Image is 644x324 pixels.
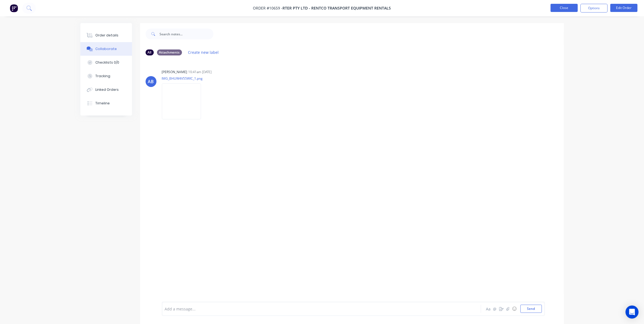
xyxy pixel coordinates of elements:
[80,83,132,96] button: Linked Orders
[626,306,639,319] div: Open Intercom Messenger
[95,74,110,79] div: Tracking
[511,306,518,312] button: ☺
[253,6,283,11] span: Order #10659 -
[80,69,132,83] button: Tracking
[485,306,492,312] button: Aa
[80,42,132,56] button: Collaborate
[160,29,213,39] input: Search notes...
[580,4,608,13] button: Options
[551,4,578,12] button: Close
[185,49,222,56] button: Create new label
[95,46,117,51] div: Collaborate
[283,6,391,11] span: RTER Pty Ltd - Rentco Transport Equipment Rentals
[520,305,542,313] button: Send
[189,70,212,74] div: 10:41am [DATE]
[492,306,498,312] button: @
[95,33,118,38] div: Order details
[95,101,110,106] div: Timeline
[95,87,119,92] div: Linked Orders
[10,4,18,12] img: Factory
[95,60,119,65] div: Checklists 0/0
[80,96,132,110] button: Timeline
[80,56,132,69] button: Checklists 0/0
[146,49,154,55] div: All
[610,4,637,12] button: Edit Order
[157,49,182,55] div: Attachments
[80,29,132,42] button: Order details
[148,78,154,85] div: AB
[162,76,206,81] p: IMG_BHUW4V55WIC_1.png
[162,70,187,74] div: [PERSON_NAME]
